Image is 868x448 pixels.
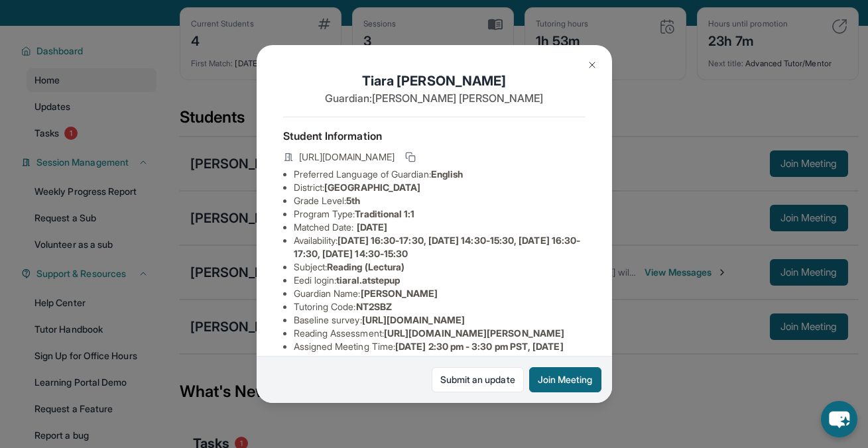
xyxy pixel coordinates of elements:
[294,260,586,274] li: Subject :
[529,367,601,392] button: Join Meeting
[294,221,586,234] li: Matched Date:
[821,401,857,437] button: chat-button
[362,314,465,325] span: [URL][DOMAIN_NAME]
[294,274,586,287] li: Eedi login :
[283,128,586,144] h4: Student Information
[294,194,586,207] li: Grade Level:
[384,327,564,339] span: [URL][DOMAIN_NAME][PERSON_NAME]
[294,313,586,327] li: Baseline survey :
[356,301,392,312] span: NT2SBZ
[403,149,418,165] button: Copy link
[432,367,524,392] a: Submit an update
[587,60,597,70] img: Close Icon
[283,90,586,106] p: Guardian: [PERSON_NAME] [PERSON_NAME]
[294,287,586,300] li: Guardian Name :
[299,150,395,164] span: [URL][DOMAIN_NAME]
[324,182,420,193] span: [GEOGRAPHIC_DATA]
[294,234,586,260] li: Availability:
[283,72,586,90] h1: Tiara [PERSON_NAME]
[294,341,564,365] span: [DATE] 2:30 pm - 3:30 pm PST, [DATE] 2:30 pm - 3:30 pm PST
[294,168,586,181] li: Preferred Language of Guardian:
[294,340,586,366] li: Assigned Meeting Time :
[327,261,404,272] span: Reading (Lectura)
[357,221,387,233] span: [DATE]
[361,288,438,299] span: [PERSON_NAME]
[294,181,586,194] li: District:
[346,195,360,206] span: 5th
[294,327,586,340] li: Reading Assessment :
[294,300,586,313] li: Tutoring Code :
[355,208,414,219] span: Traditional 1:1
[294,235,581,259] span: [DATE] 16:30-17:30, [DATE] 14:30-15:30, [DATE] 16:30-17:30, [DATE] 14:30-15:30
[336,274,400,286] span: tiaral.atstepup
[294,207,586,221] li: Program Type:
[431,168,464,180] span: English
